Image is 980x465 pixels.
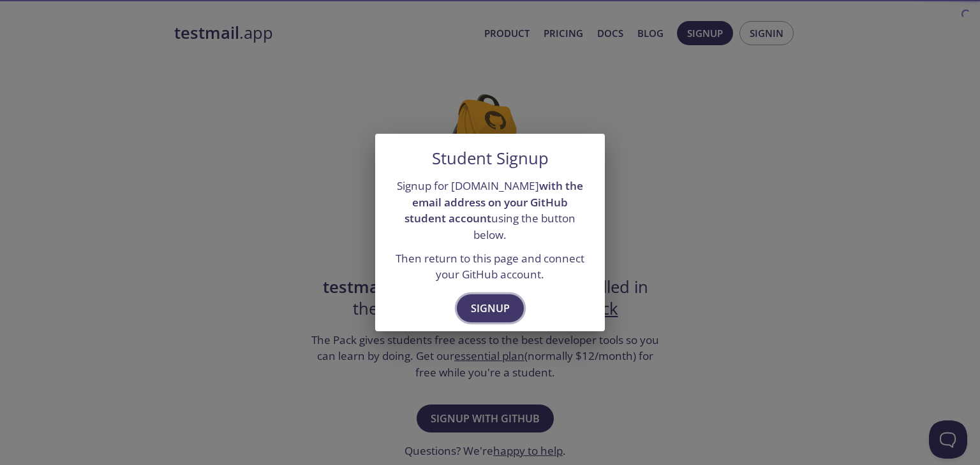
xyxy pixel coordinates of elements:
strong: with the email address on your GitHub student account [405,178,583,225]
p: Signup for [DOMAIN_NAME] using the button below. [390,178,590,243]
h5: Student Signup [432,149,549,168]
p: Then return to this page and connect your GitHub account. [390,250,590,283]
button: Signup [457,294,524,322]
span: Signup [471,299,510,317]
